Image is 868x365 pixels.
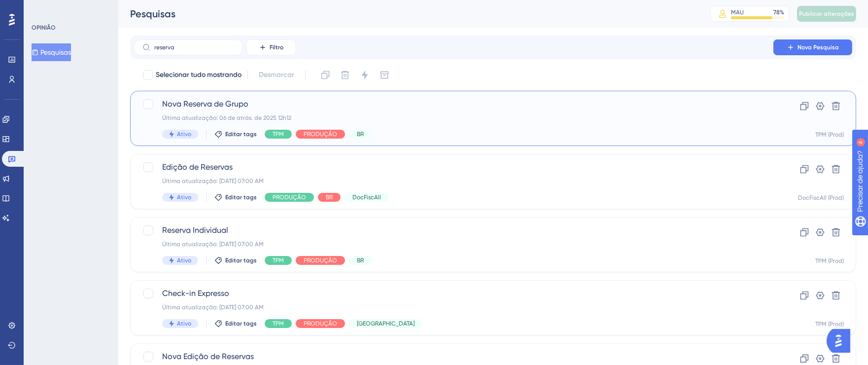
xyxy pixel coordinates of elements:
font: Pesquisas [40,48,71,56]
font: PRODUÇÃO [304,131,337,138]
button: Pesquisas [32,43,71,61]
font: MAU [731,9,744,16]
font: Nova Edição de Reservas [162,352,254,361]
font: Última atualização: [DATE] 07:00 AM [162,304,264,311]
font: Última atualização: [DATE] 07:00 AM [162,241,264,248]
font: TPM (Prod) [815,131,844,138]
font: Reserva Individual [162,225,228,235]
font: Última atualização: [DATE] 07:00 AM [162,178,264,184]
font: 78 [773,9,780,16]
font: Ativo [177,257,191,264]
font: TPM [273,320,284,327]
font: Precisar de ajuda? [23,4,85,12]
font: Edição de Reservas [162,162,233,172]
button: Editar tags [214,193,257,201]
font: Desmarcar [259,71,294,79]
font: Check-in Expresso [162,289,229,298]
iframe: Iniciador do Assistente de IA do UserGuiding [827,326,856,356]
font: TPM [273,131,284,138]
font: BR [357,257,364,264]
button: Desmarcar [254,66,299,84]
font: 4 [92,6,95,11]
font: Editar tags [225,320,257,327]
button: Editar tags [214,130,257,138]
font: Ativo [177,194,191,201]
font: Pesquisas [130,8,175,20]
font: PRODUÇÃO [273,194,306,201]
font: TPM (Prod) [815,321,844,328]
font: TPM [273,257,284,264]
font: TPM (Prod) [815,257,844,264]
font: [GEOGRAPHIC_DATA] [357,320,415,327]
font: Selecionar tudo mostrando [156,71,242,79]
button: Editar tags [214,256,257,264]
font: Nova Pesquisa [798,44,839,51]
button: Filtro [246,39,296,55]
button: Nova Pesquisa [773,39,852,55]
font: BR [357,131,364,138]
font: Ativo [177,131,191,138]
font: Ativo [177,320,191,327]
font: OPINIÃO [32,24,56,31]
button: Editar tags [214,320,257,328]
font: Publicar alterações [799,10,854,17]
font: Editar tags [225,194,257,201]
button: Publicar alterações [797,6,856,22]
font: PRODUÇÃO [304,257,337,264]
font: PRODUÇÃO [304,320,337,327]
font: Última atualização: 06 de atrás. de 2025 12h12 [162,114,291,121]
font: DocFiscAll (Prod) [798,194,844,201]
font: % [780,9,784,16]
font: BR [326,194,333,201]
input: Procurar [154,44,234,51]
font: Filtro [270,44,283,51]
font: Nova Reserva de Grupo [162,99,248,109]
font: DocFiscAll [352,194,381,201]
font: Editar tags [225,257,257,264]
font: Editar tags [225,131,257,138]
